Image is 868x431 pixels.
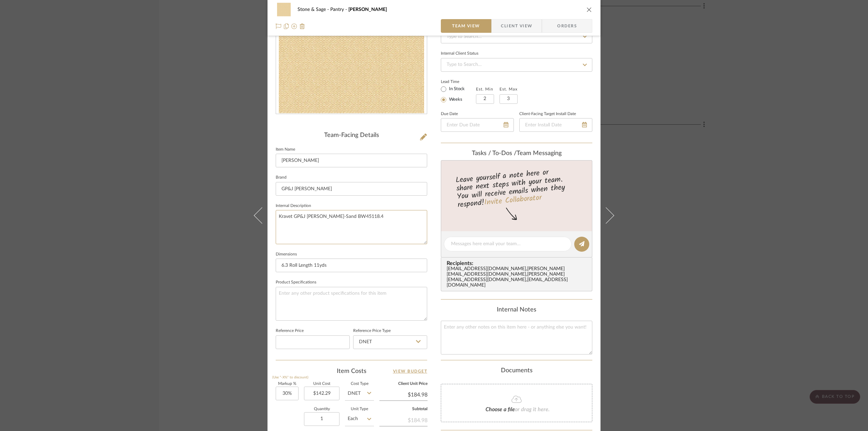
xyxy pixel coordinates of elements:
span: Stone & Sage [298,7,330,12]
label: Subtotal [379,407,428,411]
label: Dimensions [276,253,297,256]
label: Cost Type [345,382,374,386]
label: Product Specifications [276,281,316,284]
label: Est. Min [476,87,493,92]
label: Unit Type [345,407,374,411]
img: d7a1db68-8840-49af-9d00-9986fc6a82e0_48x40.jpg [276,3,292,16]
div: Documents [441,367,592,375]
span: Choose a file [486,407,515,412]
input: Enter Install Date [519,118,592,132]
span: [PERSON_NAME] [348,7,387,12]
img: Remove from project [300,24,305,29]
span: Team View [452,19,480,33]
input: Type to Search… [441,58,592,72]
span: Recipients: [447,260,589,266]
label: Quantity [304,407,339,411]
input: Enter Brand [276,182,427,196]
div: Item Costs [276,367,427,375]
label: Markup % [276,382,299,386]
span: Orders [550,19,584,33]
input: Enter Item Name [276,154,427,167]
div: [EMAIL_ADDRESS][DOMAIN_NAME] , [PERSON_NAME][EMAIL_ADDRESS][DOMAIN_NAME] , [PERSON_NAME][EMAIL_AD... [447,266,589,288]
label: Brand [276,176,287,179]
label: In Stock [448,86,465,92]
label: Item Name [276,148,295,151]
label: Client Unit Price [379,382,428,386]
label: Reference Price [276,329,304,333]
span: or drag it here. [515,407,550,412]
label: Due Date [441,112,458,116]
mat-radio-group: Select item type [441,85,476,104]
span: Tasks / To-Dos / [472,150,517,156]
div: team Messaging [441,150,592,157]
button: close [586,6,592,13]
div: Internal Client Status [441,52,478,55]
label: Unit Cost [304,382,339,386]
div: Internal Notes [441,306,592,314]
input: Enter Due Date [441,118,514,132]
label: Client-Facing Target Install Date [519,112,576,116]
div: $184.98 [379,414,428,426]
input: Type to Search… [441,30,592,43]
span: Client View [501,19,532,33]
a: View Budget [393,367,428,375]
label: Weeks [448,97,462,103]
label: Internal Description [276,204,311,208]
div: Leave yourself a note here or share next steps with your team. You will receive emails when they ... [440,165,593,211]
label: Lead Time [441,79,476,85]
label: Est. Max [500,87,518,92]
span: Pantry [330,7,348,12]
input: Enter the dimensions of this item [276,259,427,272]
label: Reference Price Type [353,329,391,333]
a: Invite Collaborator [484,192,542,209]
div: Team-Facing Details [276,132,427,139]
